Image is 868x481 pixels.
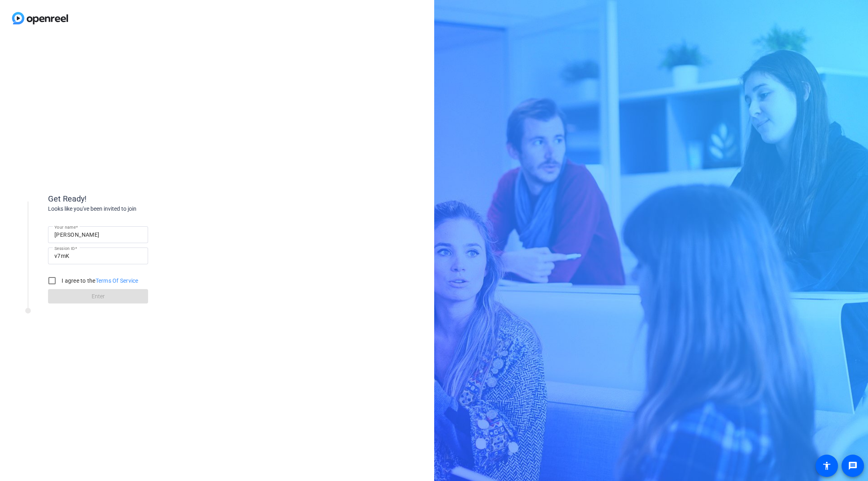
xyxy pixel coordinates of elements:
div: Get Ready! [48,193,208,205]
mat-label: Session ID [54,246,75,251]
mat-icon: message [848,461,858,471]
mat-label: Your name [54,225,76,230]
div: Looks like you've been invited to join [48,205,208,213]
label: I agree to the [60,277,138,285]
mat-icon: accessibility [822,461,832,471]
a: Terms Of Service [96,277,138,284]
